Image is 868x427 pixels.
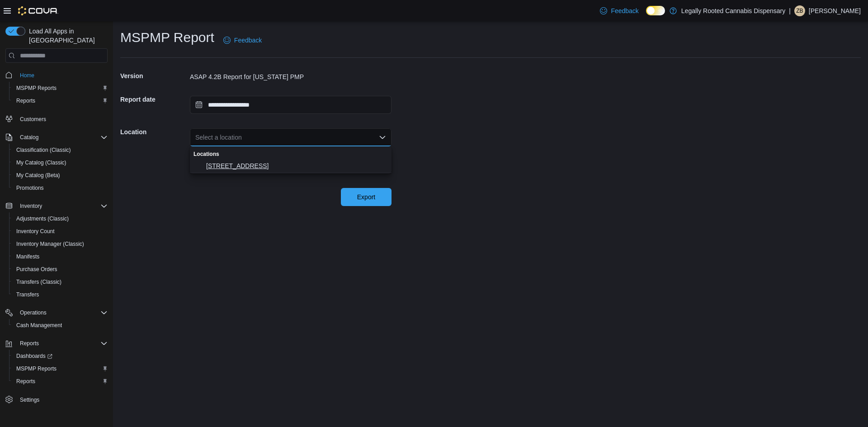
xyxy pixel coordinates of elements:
button: Operations [2,306,111,319]
span: Feedback [611,6,638,15]
span: Cash Management [16,322,62,329]
input: Accessible screen reader label [195,132,196,143]
span: Promotions [16,184,44,192]
span: My Catalog (Classic) [13,157,108,168]
a: MSPMP Reports [13,363,60,374]
a: My Catalog (Beta) [13,170,64,181]
span: Cash Management [13,320,108,331]
span: ZB [796,5,803,16]
a: Transfers [13,289,42,300]
span: Dashboards [16,352,52,360]
button: Cash Management [9,319,111,332]
span: My Catalog (Beta) [16,172,60,179]
span: Home [16,69,108,80]
span: Catalog [20,134,38,141]
button: Purchase Orders [9,263,111,276]
span: Export [357,192,375,202]
button: Inventory [2,200,111,212]
div: Zachery Birchard [794,5,805,16]
span: Purchase Orders [16,266,57,273]
span: Manifests [13,251,108,262]
span: Feedback [234,36,262,45]
h5: Report date [120,90,188,108]
h5: Location [120,123,188,141]
span: My Catalog (Classic) [16,159,66,166]
a: Adjustments (Classic) [13,213,72,224]
span: My Catalog (Beta) [13,170,108,181]
button: Settings [2,393,111,406]
button: Export [341,188,392,206]
button: Adjustments (Classic) [9,212,111,225]
a: Inventory Manager (Classic) [13,239,88,249]
span: Manifests [16,253,39,260]
span: Transfers [13,289,108,300]
button: MSPMP Reports [9,82,111,94]
a: Purchase Orders [13,264,61,275]
a: Feedback [596,2,642,20]
a: Settings [16,394,43,405]
span: Purchase Orders [13,264,108,275]
button: Inventory [16,201,46,211]
a: Dashboards [9,350,111,362]
span: Reports [16,378,35,385]
button: My Catalog (Classic) [9,156,111,169]
button: Inventory Count [9,225,111,238]
span: MSPMP Reports [16,84,57,92]
input: Dark Mode [646,6,665,15]
button: Catalog [2,131,111,144]
span: Load All Apps in [GEOGRAPHIC_DATA] [25,27,108,45]
button: Operations [16,307,50,318]
div: Locations [190,146,392,160]
a: Cash Management [13,320,66,331]
a: Classification (Classic) [13,145,75,155]
span: Adjustments (Classic) [16,215,69,222]
span: Dark Mode [646,15,646,16]
a: Reports [13,95,39,106]
span: Promotions [13,183,108,193]
span: MSPMP Reports [13,363,108,374]
a: Feedback [220,31,265,49]
button: Classification (Classic) [9,144,111,156]
p: Legally Rooted Cannabis Dispensary [681,5,785,16]
span: Settings [16,394,108,405]
span: [STREET_ADDRESS] [206,161,386,170]
span: Dashboards [13,351,108,361]
span: Operations [16,307,108,318]
span: Inventory [20,202,42,210]
span: Reports [13,95,108,106]
button: Manifests [9,250,111,263]
span: Reports [16,338,108,349]
h5: Version [120,67,188,85]
button: Customers [2,113,111,126]
span: Inventory Count [13,226,108,237]
button: Promotions [9,182,111,194]
a: Reports [13,376,39,387]
span: Home [20,72,34,79]
input: Press the down key to open a popover containing a calendar. [190,96,392,114]
span: Transfers (Classic) [13,277,108,287]
img: Cova [18,6,58,15]
button: Inventory Manager (Classic) [9,238,111,250]
span: Transfers (Classic) [16,278,61,286]
a: My Catalog (Classic) [13,157,70,168]
span: Customers [20,116,46,123]
span: Adjustments (Classic) [13,213,108,224]
span: Customers [16,113,108,125]
button: My Catalog (Beta) [9,169,111,182]
button: Reports [9,94,111,107]
span: Settings [20,396,39,404]
span: Operations [20,309,47,316]
span: Catalog [16,132,108,143]
a: Home [16,70,38,81]
p: | [789,5,791,16]
div: ASAP 4.2B Report for [US_STATE] PMP [190,72,392,81]
button: Close list of options [379,134,386,141]
span: MSPMP Reports [16,365,57,372]
button: MSPMP Reports [9,362,111,375]
button: Transfers [9,288,111,301]
span: Inventory [16,201,108,211]
a: Inventory Count [13,226,58,237]
a: Promotions [13,183,47,193]
span: Transfers [16,291,39,298]
a: Dashboards [13,351,56,361]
